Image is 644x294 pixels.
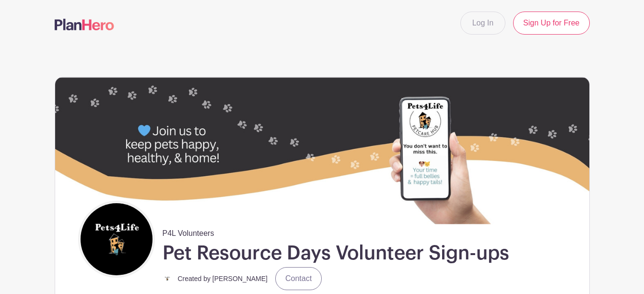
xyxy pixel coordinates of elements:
img: logo-507f7623f17ff9eddc593b1ce0a138ce2505c220e1c5a4e2b4648c50719b7d32.svg [55,19,114,30]
h1: Pet Resource Days Volunteer Sign-ups [163,241,509,265]
img: square%20black%20logo%20FB%20profile.jpg [81,203,152,275]
img: 40210%20Zip%20(7).jpg [55,77,589,224]
a: Log In [460,12,505,35]
span: P4L Volunteers [163,224,214,239]
small: Created by [PERSON_NAME] [178,275,268,282]
img: small%20square%20logo.jpg [163,274,172,283]
a: Sign Up for Free [513,12,589,35]
a: Contact [275,267,322,290]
